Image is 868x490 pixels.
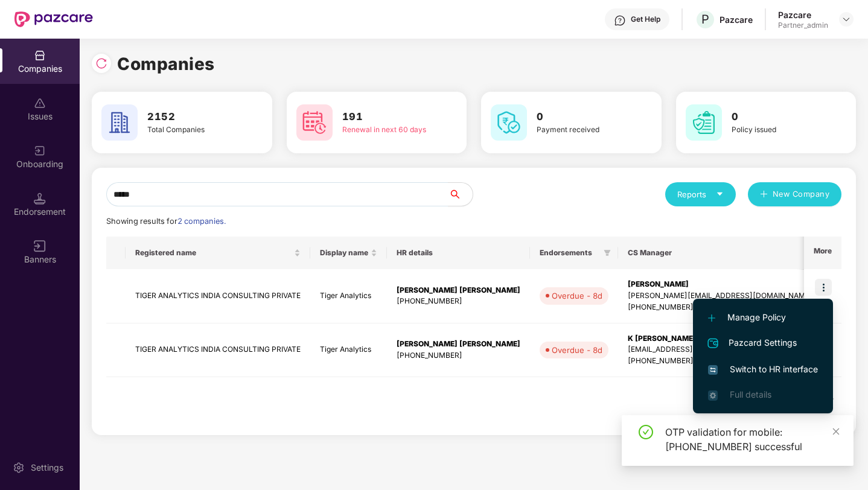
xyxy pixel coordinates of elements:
span: check-circle [639,425,653,439]
img: svg+xml;base64,PHN2ZyB3aWR0aD0iMjAiIGhlaWdodD0iMjAiIHZpZXdCb3g9IjAgMCAyMCAyMCIgZmlsbD0ibm9uZSIgeG... [34,145,46,157]
span: Showing results for [106,217,226,226]
img: svg+xml;base64,PHN2ZyB4bWxucz0iaHR0cDovL3d3dy53My5vcmcvMjAwMC9zdmciIHdpZHRoPSIxNiIgaGVpZ2h0PSIxNi... [708,365,718,375]
div: Overdue - 8d [552,344,602,356]
span: 2 companies. [177,217,226,226]
div: OTP validation for mobile: [PHONE_NUMBER] successful [665,425,839,454]
div: [EMAIL_ADDRESS][PERSON_NAME][DOMAIN_NAME] [628,344,812,355]
div: Pazcare [778,9,828,21]
div: [PHONE_NUMBER] [628,302,812,313]
span: Switch to HR interface [708,363,818,376]
h3: 2152 [147,109,237,125]
span: Endorsements [540,248,599,258]
span: CS Manager [628,248,803,258]
img: svg+xml;base64,PHN2ZyBpZD0iQ29tcGFuaWVzIiB4bWxucz0iaHR0cDovL3d3dy53My5vcmcvMjAwMC9zdmciIHdpZHRoPS... [34,49,46,62]
span: Display name [320,248,368,258]
div: Payment received [537,124,627,136]
div: Pazcare [720,14,753,25]
td: Tiger Analytics [310,323,387,378]
img: svg+xml;base64,PHN2ZyB4bWxucz0iaHR0cDovL3d3dy53My5vcmcvMjAwMC9zdmciIHdpZHRoPSI2MCIgaGVpZ2h0PSI2MC... [491,104,527,141]
th: HR details [387,237,530,269]
div: Renewal in next 60 days [342,124,432,136]
img: svg+xml;base64,PHN2ZyB4bWxucz0iaHR0cDovL3d3dy53My5vcmcvMjAwMC9zdmciIHdpZHRoPSIxMi4yMDEiIGhlaWdodD... [708,314,715,322]
td: TIGER ANALYTICS INDIA CONSULTING PRIVATE [126,269,310,323]
span: P [701,12,709,27]
img: svg+xml;base64,PHN2ZyBpZD0iUmVsb2FkLTMyeDMyIiB4bWxucz0iaHR0cDovL3d3dy53My5vcmcvMjAwMC9zdmciIHdpZH... [95,57,107,69]
span: close [832,427,840,436]
th: Display name [310,237,387,269]
span: Manage Policy [708,311,818,324]
span: Pazcard Settings [708,336,818,351]
img: svg+xml;base64,PHN2ZyBpZD0iSXNzdWVzX2Rpc2FibGVkIiB4bWxucz0iaHR0cDovL3d3dy53My5vcmcvMjAwMC9zdmciIH... [34,97,46,109]
div: K [PERSON_NAME] [628,333,812,345]
th: Registered name [126,237,310,269]
div: [PERSON_NAME] [628,279,812,290]
img: svg+xml;base64,PHN2ZyB3aWR0aD0iMTYiIGhlaWdodD0iMTYiIHZpZXdCb3g9IjAgMCAxNiAxNiIgZmlsbD0ibm9uZSIgeG... [34,240,46,252]
span: caret-down [716,190,724,198]
span: plus [760,190,768,200]
h3: 0 [732,109,822,125]
img: svg+xml;base64,PHN2ZyBpZD0iRHJvcGRvd24tMzJ4MzIiIHhtbG5zPSJodHRwOi8vd3d3LnczLm9yZy8yMDAwL3N2ZyIgd2... [841,14,851,24]
div: Policy issued [732,124,822,136]
div: [PHONE_NUMBER] [397,350,520,361]
div: [PERSON_NAME][EMAIL_ADDRESS][DOMAIN_NAME] [628,290,812,302]
th: More [804,237,841,269]
div: Overdue - 8d [552,290,602,302]
img: svg+xml;base64,PHN2ZyB4bWxucz0iaHR0cDovL3d3dy53My5vcmcvMjAwMC9zdmciIHdpZHRoPSI2MCIgaGVpZ2h0PSI2MC... [101,104,138,141]
button: search [448,182,473,206]
h3: 191 [342,109,432,125]
img: svg+xml;base64,PHN2ZyB4bWxucz0iaHR0cDovL3d3dy53My5vcmcvMjAwMC9zdmciIHdpZHRoPSI2MCIgaGVpZ2h0PSI2MC... [686,104,722,141]
div: [PERSON_NAME] [PERSON_NAME] [397,285,520,296]
div: Partner_admin [778,21,828,30]
h3: 0 [537,109,627,125]
span: filter [601,246,613,260]
span: New Company [773,188,830,200]
img: svg+xml;base64,PHN2ZyBpZD0iSGVscC0zMngzMiIgeG1sbnM9Imh0dHA6Ly93d3cudzMub3JnLzIwMDAvc3ZnIiB3aWR0aD... [614,14,626,27]
span: filter [604,249,611,256]
div: Total Companies [147,124,237,136]
div: Settings [27,462,67,474]
span: search [448,189,473,199]
img: icon [815,279,832,296]
td: TIGER ANALYTICS INDIA CONSULTING PRIVATE [126,323,310,378]
td: Tiger Analytics [310,269,387,323]
div: [PERSON_NAME] [PERSON_NAME] [397,339,520,350]
img: svg+xml;base64,PHN2ZyB4bWxucz0iaHR0cDovL3d3dy53My5vcmcvMjAwMC9zdmciIHdpZHRoPSI2MCIgaGVpZ2h0PSI2MC... [296,104,333,141]
img: New Pazcare Logo [14,11,93,27]
img: svg+xml;base64,PHN2ZyB4bWxucz0iaHR0cDovL3d3dy53My5vcmcvMjAwMC9zdmciIHdpZHRoPSIxNi4zNjMiIGhlaWdodD... [708,390,718,400]
div: [PHONE_NUMBER] [628,355,812,367]
span: Registered name [135,248,292,258]
div: Reports [677,188,724,200]
span: Full details [730,389,771,399]
div: [PHONE_NUMBER] [397,296,520,307]
img: svg+xml;base64,PHN2ZyB4bWxucz0iaHR0cDovL3d3dy53My5vcmcvMjAwMC9zdmciIHdpZHRoPSIyNCIgaGVpZ2h0PSIyNC... [706,336,720,351]
img: svg+xml;base64,PHN2ZyBpZD0iU2V0dGluZy0yMHgyMCIgeG1sbnM9Imh0dHA6Ly93d3cudzMub3JnLzIwMDAvc3ZnIiB3aW... [13,462,25,474]
img: svg+xml;base64,PHN2ZyB3aWR0aD0iMTQuNSIgaGVpZ2h0PSIxNC41IiB2aWV3Qm94PSIwIDAgMTYgMTYiIGZpbGw9Im5vbm... [34,192,46,205]
div: Get Help [631,14,660,24]
h1: Companies [117,51,215,77]
button: plusNew Company [748,182,841,206]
